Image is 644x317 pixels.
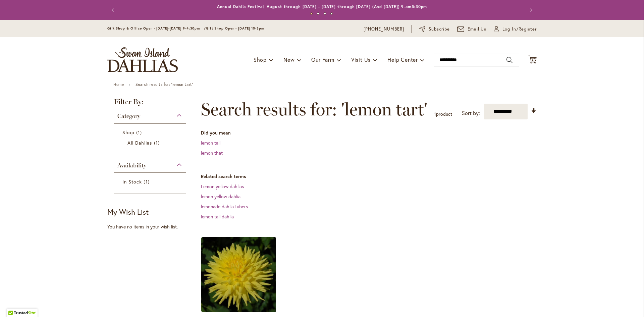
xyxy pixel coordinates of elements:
[311,56,334,63] span: Our Farm
[117,112,140,120] span: Category
[201,237,276,312] img: LEMON TART
[201,213,234,220] a: lemon tall dahlia
[310,12,313,15] button: 1 of 4
[136,129,144,136] span: 1
[107,26,206,31] span: Gift Shop & Office Open - [DATE]-[DATE] 9-4:30pm /
[127,140,152,146] span: All Dahlias
[201,203,248,210] a: lemonade dahlia tubers
[206,26,264,31] span: Gift Shop Open - [DATE] 10-3pm
[154,139,161,146] span: 1
[107,3,121,17] button: Previous
[523,3,537,17] button: Next
[107,207,149,217] strong: My Wish List
[136,82,193,87] strong: Search results for: 'lemon tart'
[457,26,487,33] a: Email Us
[201,307,276,313] a: LEMON TART
[122,178,142,185] span: In Stock
[201,140,220,146] a: lemon tall
[122,129,179,136] a: Shop
[419,26,450,33] a: Subscribe
[117,162,146,169] span: Availability
[324,12,326,15] button: 3 of 4
[317,12,319,15] button: 2 of 4
[113,82,124,87] a: Home
[144,178,151,185] span: 1
[201,150,223,156] a: lemon that
[429,26,450,33] span: Subscribe
[201,193,240,200] a: lemon yellow dahlia
[462,107,480,119] label: Sort by:
[127,139,174,146] a: All Dahlias
[434,109,452,119] p: product
[107,98,193,109] strong: Filter By:
[502,26,537,33] span: Log In/Register
[494,26,537,33] a: Log In/Register
[107,47,178,72] a: store logo
[364,26,404,33] a: [PHONE_NUMBER]
[217,4,427,9] a: Annual Dahlia Festival, August through [DATE] - [DATE] through [DATE] (And [DATE]) 9-am5:30pm
[201,173,537,180] dt: Related search terms
[468,26,487,33] span: Email Us
[254,56,267,63] span: Shop
[122,178,179,185] a: In Stock 1
[330,12,333,15] button: 4 of 4
[107,223,197,230] div: You have no items in your wish list.
[387,56,418,63] span: Help Center
[122,129,135,136] span: Shop
[351,56,371,63] span: Visit Us
[434,111,436,117] span: 1
[201,99,427,119] span: Search results for: 'lemon tart'
[283,56,294,63] span: New
[201,129,537,136] dt: Did you mean
[201,183,244,190] a: Lemon yellow dahlias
